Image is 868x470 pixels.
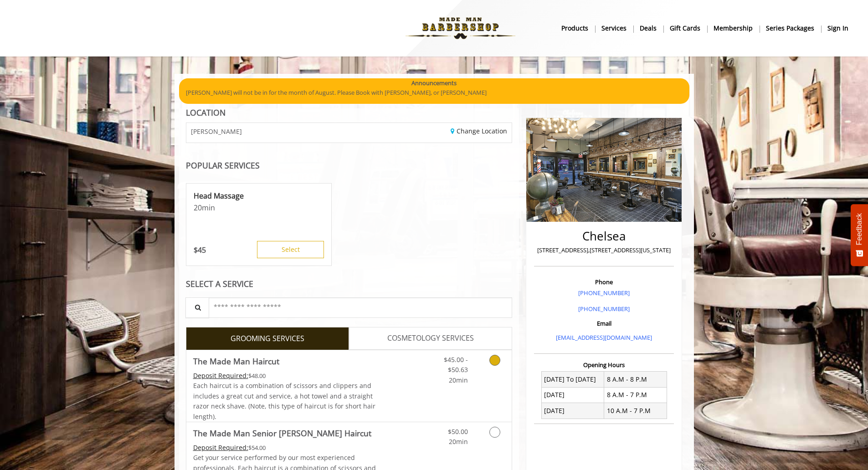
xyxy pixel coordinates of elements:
h3: Phone [536,279,672,285]
div: SELECT A SERVICE [186,280,513,288]
b: Series packages [766,23,814,33]
a: Series packagesSeries packages [760,21,821,35]
b: The Made Man Haircut [193,355,279,368]
span: COSMETOLOGY SERVICES [387,332,474,344]
a: Change Location [451,127,507,135]
a: Gift cardsgift cards [663,21,707,35]
a: ServicesServices [595,21,633,35]
a: [PHONE_NUMBER] [578,305,630,313]
div: $48.00 [193,371,376,381]
b: products [561,23,588,33]
h2: Chelsea [536,230,672,243]
span: 20min [449,437,468,446]
span: This service needs some Advance to be paid before we block your appointment [193,371,248,380]
td: 10 A.M - 7 P.M [604,403,667,419]
b: sign in [827,23,848,33]
a: sign insign in [821,21,855,35]
p: [STREET_ADDRESS],[STREET_ADDRESS][US_STATE] [536,245,672,255]
span: Each haircut is a combination of scissors and clippers and includes a great cut and service, a ho... [193,381,375,420]
a: [EMAIL_ADDRESS][DOMAIN_NAME] [556,333,652,342]
span: This service needs some Advance to be paid before we block your appointment [193,443,248,452]
b: Services [601,23,627,33]
h3: Email [536,320,672,327]
div: $54.00 [193,443,376,453]
b: The Made Man Senior [PERSON_NAME] Haircut [193,427,371,439]
p: 45 [194,245,206,255]
span: $50.00 [448,427,468,436]
b: Announcements [411,78,457,88]
a: [PHONE_NUMBER] [578,289,630,297]
span: $ [194,245,198,255]
span: 20min [449,376,468,384]
img: Made Man Barbershop logo [398,3,523,53]
a: MembershipMembership [707,21,760,35]
button: Service Search [185,297,209,318]
td: [DATE] To [DATE] [541,372,604,387]
span: min [202,203,215,213]
button: Feedback - Show survey [851,204,868,266]
span: $45.00 - $50.63 [444,355,468,374]
td: [DATE] [541,387,604,403]
b: POPULAR SERVICES [186,160,260,171]
b: gift cards [670,23,700,33]
span: Feedback [855,213,863,245]
td: 8 A.M - 8 P.M [604,372,667,387]
span: [PERSON_NAME] [191,128,242,135]
a: DealsDeals [633,21,663,35]
p: 20 [194,203,324,213]
button: Select [257,241,324,258]
td: [DATE] [541,403,604,419]
p: Head Massage [194,191,324,201]
span: GROOMING SERVICES [231,333,304,345]
b: LOCATION [186,107,226,118]
b: Membership [714,23,753,33]
b: Deals [640,23,657,33]
a: Productsproducts [555,21,595,35]
h3: Opening Hours [534,362,674,368]
td: 8 A.M - 7 P.M [604,387,667,403]
p: [PERSON_NAME] will not be in for the month of August. Please Book with [PERSON_NAME], or [PERSON_... [186,88,683,97]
